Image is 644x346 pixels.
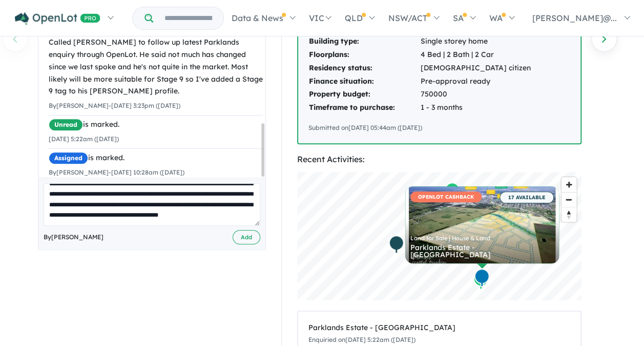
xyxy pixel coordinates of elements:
div: is marked. [49,119,263,131]
input: Try estate name, suburb, builder or developer [155,7,221,29]
small: [DATE] 5:22am ([DATE]) [49,135,119,143]
td: 4 Bed | 2 Bath | 2 Car [420,48,531,62]
img: Openlot PRO Logo White [15,12,100,25]
div: Parklands Estate - [GEOGRAPHIC_DATA] [308,322,570,334]
div: Land for Sale | House & Land [410,236,554,241]
td: [DEMOGRAPHIC_DATA] citizen [420,62,531,75]
td: Finance situation: [308,75,420,88]
small: By [PERSON_NAME] - [DATE] 10:28am ([DATE]) [49,168,184,176]
td: 750000 [420,88,531,101]
td: Single storey home [420,35,531,48]
span: Unread [49,119,83,131]
button: Zoom in [562,177,576,192]
canvas: Map [297,172,581,300]
span: By [PERSON_NAME] [44,232,103,242]
td: Building type: [308,35,420,48]
small: By [PERSON_NAME] - [DATE] 3:23pm ([DATE]) [49,102,180,109]
td: 1 - 3 months [420,101,531,114]
button: Zoom out [562,192,576,207]
a: OPENLOT CASHBACK 17 AVAILABLE Land for Sale | House & Land Parklands Estate - [GEOGRAPHIC_DATA] [405,186,559,263]
td: Pre-approval ready [420,75,531,88]
button: Add [233,230,260,245]
span: Zoom out [562,193,576,207]
span: [PERSON_NAME]@... [532,13,617,23]
td: Property budget: [308,88,420,101]
div: Map marker [473,271,488,290]
small: Enquiried on [DATE] 5:22am ([DATE]) [308,336,416,343]
span: OPENLOT CASHBACK [410,191,482,202]
td: Residency status: [308,62,420,75]
span: Assigned [49,152,88,164]
div: Map marker [388,235,404,254]
td: Timeframe to purchase: [308,101,420,114]
div: Recent Activities: [297,152,581,166]
span: 17 AVAILABLE [500,191,554,203]
div: Parklands Estate - [GEOGRAPHIC_DATA] [410,244,554,258]
div: Submitted on [DATE] 05:44am ([DATE]) [308,123,570,133]
div: Map marker [444,182,460,201]
button: Reset bearing to north [562,207,576,222]
div: Map marker [474,268,489,287]
div: is marked. [49,152,263,164]
td: Floorplans: [308,48,420,62]
div: Called [PERSON_NAME] to follow up latest Parklands enquiry through OpenLot. He said not much has ... [49,36,263,98]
